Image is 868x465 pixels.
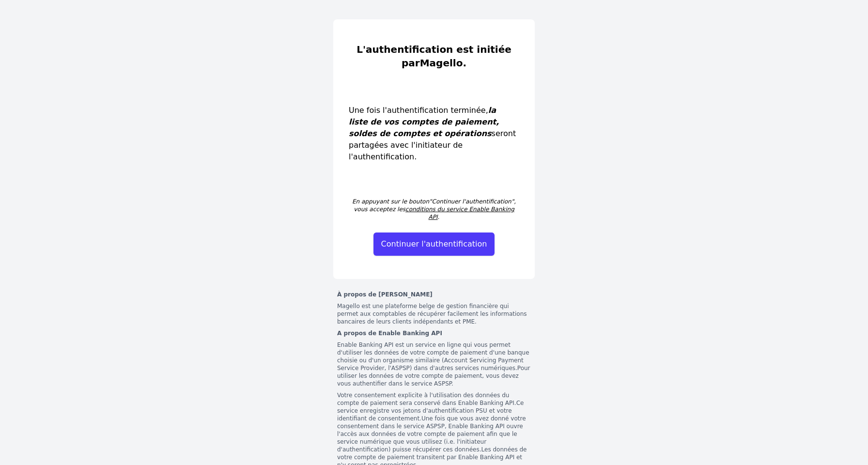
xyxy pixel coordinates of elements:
[337,365,530,387] span: Pour utiliser les données de votre compte de paiement, vous devez vous authentifier dans le servi...
[337,330,442,337] strong: A propos de Enable Banking API
[333,198,535,221] span: En appuyant sur le bouton , vous acceptez les .
[405,206,514,220] a: conditions du service Enable Banking API
[337,341,529,372] span: Enable Banking API est un service en ligne qui vous permet d'utiliser les données de votre compte...
[333,43,535,70] span: L'authentification est initiée par .
[349,106,499,138] em: la liste de vos comptes de paiement, soldes de comptes et opérations
[429,198,514,205] span: "Continuer l'authentification"
[420,57,463,69] strong: Magello
[333,105,533,163] span: Une fois l'authentification terminée, seront partagées avec l'initiateur de l'authentification.
[337,302,531,325] p: Magello est une plateforme belge de gestion financière qui permet aux comptables de récupérer fac...
[337,291,531,298] strong: À propos de [PERSON_NAME]
[337,392,516,406] span: Votre consentement explicite à l'utilisation des données du compte de paiement sera conservé dans...
[337,415,526,453] span: Une fois que vous avez donné votre consentement dans le service ASPSP, Enable Banking API ouvre l...
[337,400,524,422] span: Ce service enregistre vos jetons d'authentification PSU et votre identifiant de consentement.
[373,232,495,256] button: Continuer l'authentification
